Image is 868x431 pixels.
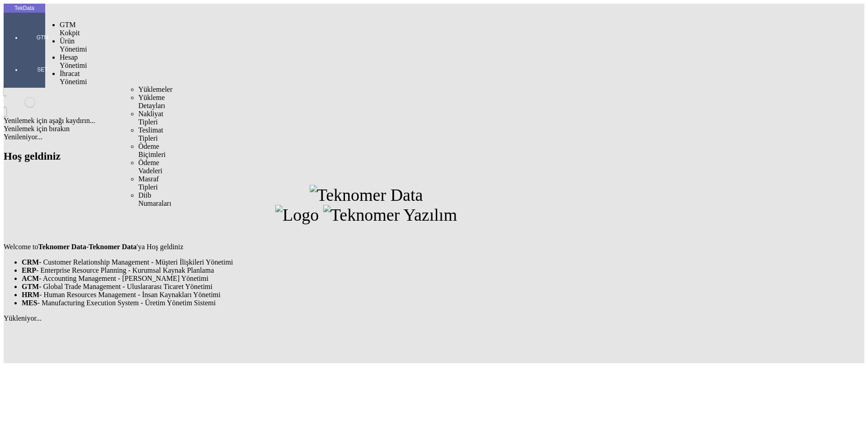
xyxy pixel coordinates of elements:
[22,258,729,266] li: - Customer Relationship Management - Müşteri İlişkileri Yönetimi
[22,275,39,282] strong: ACM
[89,243,137,251] strong: Teknomer Data
[22,283,39,290] strong: GTM
[323,205,457,225] img: Teknomer Yazılım
[22,299,38,307] strong: MES
[4,133,729,141] div: Yenileniyor...
[310,185,423,205] img: Teknomer Data
[138,175,159,191] span: Masraf Tipleri
[60,37,87,53] span: Ürün Yönetimi
[22,283,729,291] li: - Global Trade Management - Uluslararası Ticaret Yönetimi
[29,66,56,73] span: SET
[4,243,729,251] p: Welcome to - 'ya Hoş geldiniz
[38,243,86,251] strong: Teknomer Data
[138,85,173,93] span: Yüklemeler
[138,191,171,207] span: Diib Numaraları
[60,53,87,69] span: Hesap Yönetimi
[22,291,729,299] li: - Human Resources Management - İnsan Kaynakları Yönetimi
[138,110,163,126] span: Nakliyat Tipleri
[275,205,319,225] img: Logo
[4,5,45,12] div: TekData
[4,117,729,125] div: Yenilemek için aşağı kaydırın...
[138,142,165,158] span: Ödeme Biçimleri
[22,291,39,298] strong: HRM
[22,299,729,307] li: - Manufacturing Execution System - Üretim Yönetim Sistemi
[22,266,36,274] strong: ERP
[4,150,729,162] h2: Hoş geldiniz
[138,159,162,175] span: Ödeme Vadeleri
[138,126,163,142] span: Teslimat Tipleri
[22,258,39,266] strong: CRM
[138,94,165,109] span: Yükleme Detayları
[22,275,729,283] li: - Accounting Management - [PERSON_NAME] Yönetimi
[60,70,87,85] span: İhracat Yönetimi
[4,314,729,322] div: Yükleniyor...
[60,21,80,37] span: GTM Kokpit
[4,125,729,133] div: Yenilemek için bırakın
[22,266,729,275] li: - Enterprise Resource Planning - Kurumsal Kaynak Planlama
